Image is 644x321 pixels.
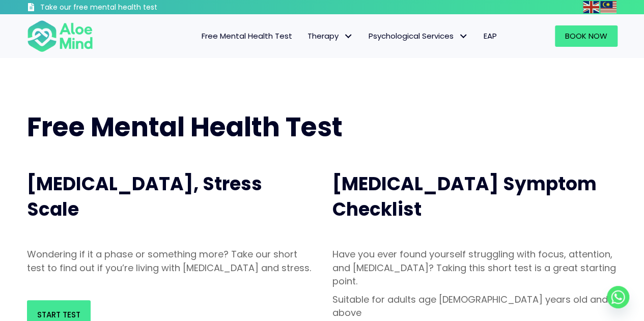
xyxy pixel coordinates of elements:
img: ms [600,1,617,13]
a: Psychological ServicesPsychological Services: submenu [361,25,476,47]
span: Therapy: submenu [341,29,356,44]
p: Suitable for adults age [DEMOGRAPHIC_DATA] years old and above [332,293,618,319]
p: Have you ever found yourself struggling with focus, attention, and [MEDICAL_DATA]? Taking this sh... [332,248,618,287]
nav: Menu [106,25,505,47]
h3: Take our free mental health test [40,3,212,13]
img: en [583,1,599,13]
a: Whatsapp [607,286,629,308]
span: Free Mental Health Test [202,31,292,41]
img: Aloe mind Logo [27,19,93,53]
a: Take our free mental health test [27,3,212,14]
a: TherapyTherapy: submenu [300,25,361,47]
a: Free Mental Health Test [194,25,300,47]
a: English [583,1,600,13]
a: Malay [600,1,618,13]
span: Free Mental Health Test [27,108,343,145]
span: [MEDICAL_DATA], Stress Scale [27,171,262,222]
span: Psychological Services [369,31,468,41]
a: EAP [476,25,505,47]
span: Therapy [307,31,353,41]
a: Book Now [555,25,618,47]
span: EAP [484,31,497,41]
span: Start Test [37,309,80,320]
p: Wondering if it a phase or something more? Take our short test to find out if you’re living with ... [27,248,312,274]
span: Book Now [565,31,607,41]
span: Psychological Services: submenu [456,29,471,44]
span: [MEDICAL_DATA] Symptom Checklist [332,171,597,222]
